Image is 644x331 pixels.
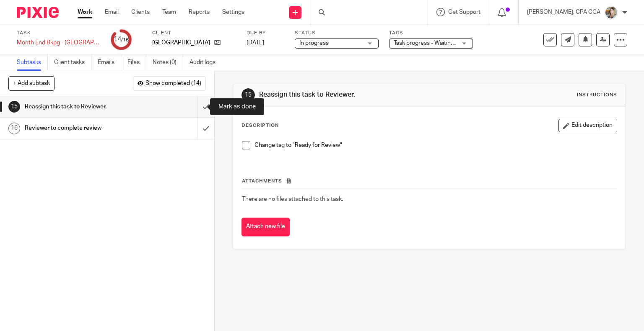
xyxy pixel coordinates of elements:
label: Tags [389,30,473,36]
a: Settings [222,8,244,16]
h1: Reassign this task to Reviewer. [25,100,134,113]
label: Due by [247,30,284,36]
label: Task [17,30,101,36]
button: Edit description [558,119,617,132]
a: Email [105,8,119,16]
button: + Add subtask [8,76,55,90]
a: Audit logs [190,54,222,71]
span: Show completed (14) [145,80,201,87]
img: Pixie [17,7,59,18]
small: /16 [121,38,129,42]
span: Attachments [242,179,282,183]
span: [DATE] [247,40,264,46]
span: There are no files attached to this task. [242,196,343,202]
div: 14 [114,35,129,44]
p: [GEOGRAPHIC_DATA] [152,38,210,47]
h1: Reassign this task to Reviewer. [259,90,447,99]
span: Get Support [448,9,480,15]
div: 15 [8,101,20,113]
div: Month End Bkpg - [GEOGRAPHIC_DATA] - August [17,38,101,47]
div: Month End Bkpg - Tatlo Road Farm - August [17,38,101,47]
a: Emails [98,54,121,71]
img: Chrissy%20McGale%20Bio%20Pic%201.jpg [605,6,618,19]
a: Notes (0) [153,54,183,71]
p: Change tag to "Ready for Review" [254,141,617,149]
label: Status [295,30,379,36]
span: In progress [299,40,329,46]
p: Description [241,122,279,129]
label: Client [152,30,236,36]
button: Attach new file [241,218,290,236]
a: Reports [189,8,210,16]
a: Work [78,8,92,16]
a: Client tasks [54,54,91,71]
button: Show completed (14) [133,76,206,90]
span: Task progress - Waiting for client response + 2 [394,40,514,46]
div: Instructions [577,92,617,98]
div: 16 [8,123,20,134]
div: 15 [241,88,255,102]
a: Subtasks [17,54,48,71]
p: [PERSON_NAME], CPA CGA [527,8,600,16]
a: Team [162,8,176,16]
h1: Reviewer to complete review [25,122,134,134]
a: Files [127,54,146,71]
a: Clients [131,8,150,16]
